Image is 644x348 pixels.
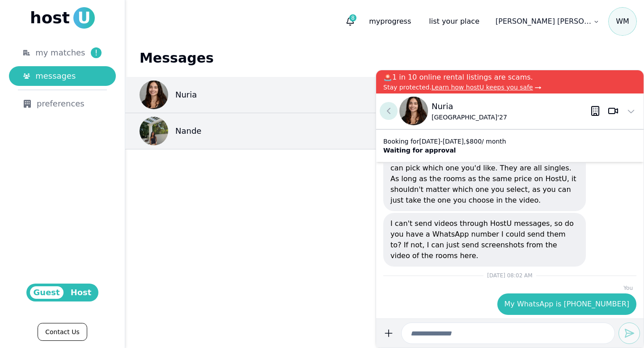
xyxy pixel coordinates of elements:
img: Nuria Rodriguez avatar [399,97,428,125]
p: Nuria [175,89,197,101]
img: Nande Bond avatar [140,117,168,145]
p: Nuria [432,100,507,113]
a: my matches! [9,43,116,63]
a: list your place [422,13,487,30]
span: host [30,9,70,27]
p: Nande [175,125,201,137]
h1: Messages [140,50,630,66]
p: You [383,284,636,292]
span: W M [608,7,637,36]
p: Waiting for approval [383,146,506,155]
div: preferences [23,98,102,110]
button: 8 [342,13,358,30]
img: Nuria Rodriguez avatar [140,81,168,109]
span: Host [67,286,95,299]
span: ! [91,47,102,58]
p: [GEOGRAPHIC_DATA] ' 27 [432,113,507,122]
span: my matches [35,47,85,59]
a: WM [608,7,637,36]
p: progress [362,13,418,30]
a: hostU [30,7,95,29]
span: my [369,17,380,25]
a: preferences [9,94,116,114]
p: Booking for - , $ 800 / month [383,137,506,146]
span: messages [35,70,76,82]
p: [PERSON_NAME] [PERSON_NAME] [496,16,592,27]
p: 🚨1 in 10 online rental listings are scams. [383,72,636,83]
span: [DATE] [419,138,440,145]
a: Contact Us [38,323,87,341]
span: [DATE] [443,138,464,145]
span: 8 [349,14,356,21]
p: I can't send videos through HostU messages, so do you have a WhatsApp number I could send them to... [390,218,579,261]
span: [DATE] 08:02 AM [487,272,532,279]
span: Guest [30,286,64,299]
p: My WhatsApp is [PHONE_NUMBER] [504,299,629,310]
p: Stay protected. [383,83,636,92]
p: Sorry for the delay! Sounds great! I can try to send you a video of the available rooms on here, ... [390,141,579,206]
a: [PERSON_NAME] [PERSON_NAME] [490,13,605,30]
span: Learn how hostU keeps you safe [432,84,533,91]
span: U [73,7,95,29]
a: messages [9,66,116,86]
